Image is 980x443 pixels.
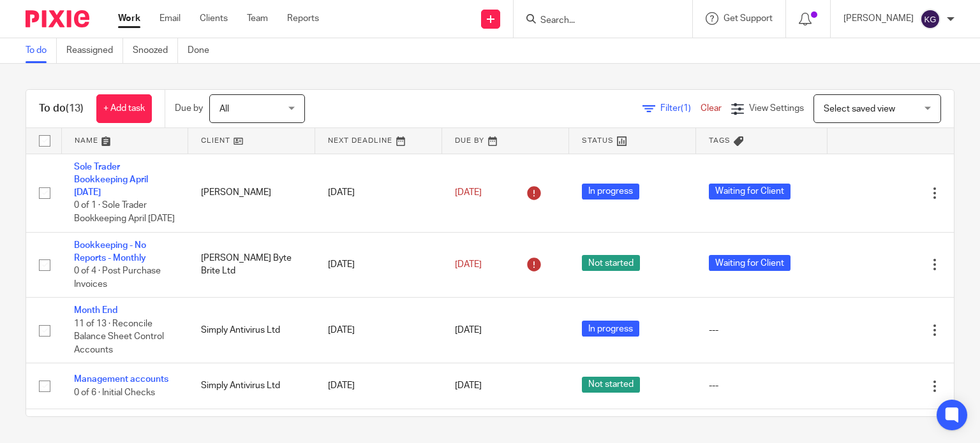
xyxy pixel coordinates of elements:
a: Reports [287,12,319,25]
a: Reassigned [66,38,123,63]
span: Waiting for Client [709,255,791,271]
span: 0 of 4 · Post Purchase Invoices [74,266,161,289]
a: Done [188,38,219,63]
span: 0 of 1 · Sole Trader Bookkeeping April [DATE] [74,201,175,224]
span: (13) [66,103,84,113]
div: --- [709,324,814,337]
span: [DATE] [455,382,482,391]
img: Pixie [26,10,89,27]
span: [DATE] [455,326,482,335]
a: Clear [701,104,722,113]
td: [PERSON_NAME] Byte Brite Ltd [188,232,315,298]
span: In progress [582,184,639,200]
a: Team [247,12,268,25]
span: View Settings [749,104,804,113]
a: Management accounts [74,375,168,384]
a: + Add task [96,94,152,123]
div: --- [709,379,814,392]
td: [DATE] [315,154,442,232]
span: (1) [681,104,691,113]
a: To do [26,38,57,63]
td: [PERSON_NAME] [188,154,315,232]
span: Waiting for Client [709,184,791,200]
td: Simply Antivirus Ltd [188,298,315,363]
span: Select saved view [824,105,895,113]
span: All [219,105,229,113]
td: [DATE] [315,298,442,363]
h1: To do [39,102,84,115]
span: [DATE] [455,188,482,197]
td: [DATE] [315,232,442,298]
span: In progress [582,321,639,337]
span: Not started [582,255,640,271]
span: Filter [660,104,701,113]
td: [DATE] [315,363,442,409]
span: Not started [582,377,640,393]
p: [PERSON_NAME] [843,12,914,25]
p: Due by [175,102,203,115]
img: svg%3E [920,9,940,29]
a: Sole Trader Bookkeeping April [DATE] [74,163,148,198]
a: Clients [200,12,228,25]
span: [DATE] [455,260,482,269]
span: Get Support [724,14,773,23]
a: Bookkeeping - No Reports - Monthly [74,241,146,263]
a: Snoozed [133,38,178,63]
span: 11 of 13 · Reconcile Balance Sheet Control Accounts [74,319,164,354]
a: Email [160,12,181,25]
a: Work [118,12,140,25]
span: Tags [709,137,731,144]
a: Month End [74,306,117,315]
td: Simply Antivirus Ltd [188,363,315,409]
span: 0 of 6 · Initial Checks [74,388,155,397]
input: Search [539,15,654,27]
